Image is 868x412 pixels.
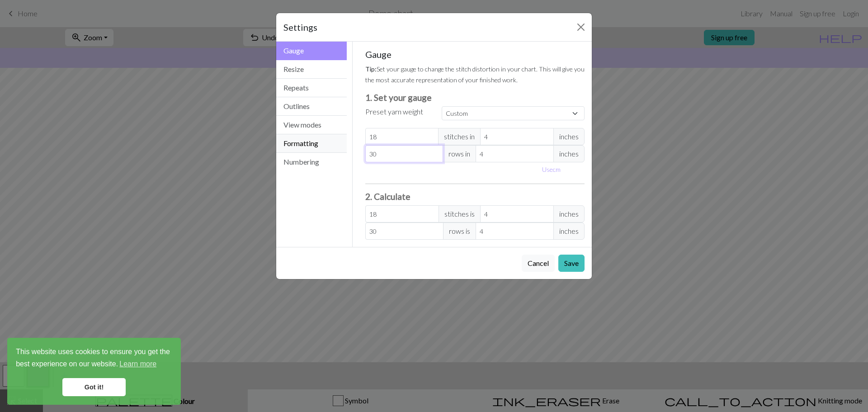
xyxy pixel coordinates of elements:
[443,145,476,162] span: rows in
[7,338,181,405] div: cookieconsent
[16,346,172,371] span: This website uses cookies to ensure you get the best experience on our website.
[118,357,158,371] a: learn more about cookies
[276,116,347,134] button: View modes
[276,97,347,116] button: Outlines
[276,42,347,60] button: Gauge
[365,49,585,60] h5: Gauge
[439,205,481,223] span: stitches is
[522,255,555,272] button: Cancel
[553,205,585,223] span: inches
[365,65,377,73] strong: Tip:
[365,106,423,117] label: Preset yarn weight
[558,255,585,272] button: Save
[276,134,347,153] button: Formatting
[276,153,347,171] button: Numbering
[443,223,476,240] span: rows is
[276,79,347,97] button: Repeats
[553,128,585,145] span: inches
[62,378,126,396] a: dismiss cookie message
[574,20,588,34] button: Close
[283,20,317,34] h5: Settings
[553,145,585,162] span: inches
[365,65,585,84] small: Set your gauge to change the stitch distortion in your chart. This will give you the most accurat...
[538,162,565,176] button: Usecm
[438,128,481,145] span: stitches in
[553,223,585,240] span: inches
[365,92,585,103] h3: 1. Set your gauge
[276,60,347,79] button: Resize
[365,191,585,202] h3: 2. Calculate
